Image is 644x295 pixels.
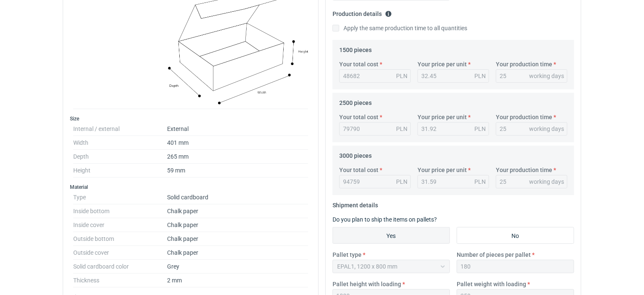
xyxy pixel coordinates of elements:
label: Pallet weight with loading [457,280,526,288]
label: Your total cost [339,113,378,121]
label: Do you plan to ship the items on pallets? [333,216,437,223]
div: PLN [474,178,486,186]
label: Your production time [496,60,552,68]
dt: Height [73,164,167,178]
dt: Internal / external [73,122,167,136]
div: working days [529,125,564,133]
div: PLN [474,125,486,133]
dd: Solid cardboard [167,191,308,204]
legend: 3000 pieces [339,149,372,159]
legend: Shipment details [333,198,378,209]
dt: Inside bottom [73,204,167,218]
div: working days [529,178,564,186]
dt: Depth [73,150,167,164]
legend: 1500 pieces [339,43,372,53]
div: PLN [474,72,486,80]
dt: Type [73,191,167,204]
label: Pallet type [333,251,362,259]
div: working days [529,72,564,80]
dd: 265 mm [167,150,308,164]
dd: External [167,122,308,136]
dt: Width [73,136,167,150]
div: PLN [396,125,407,133]
dd: 59 mm [167,164,308,178]
dt: Thickness [73,274,167,287]
dt: Solid cardboard color [73,260,167,274]
dd: 2 mm [167,274,308,287]
label: Pallet height with loading [333,280,401,288]
div: PLN [396,72,407,80]
label: Your total cost [339,60,378,68]
label: Your production time [496,113,552,121]
dt: Outside bottom [73,232,167,246]
dt: Outside cover [73,246,167,260]
label: Your production time [496,166,552,174]
dd: 401 mm [167,136,308,150]
dd: Chalk paper [167,204,308,218]
legend: 2500 pieces [339,96,372,106]
label: Your total cost [339,166,378,174]
dd: Chalk paper [167,246,308,260]
legend: Production details [333,7,392,17]
dd: Grey [167,260,308,274]
h3: Size [70,115,311,122]
label: Number of pieces per pallet [457,251,531,259]
dd: Chalk paper [167,232,308,246]
label: Your price per unit [418,60,467,68]
dt: Inside cover [73,218,167,232]
dd: Chalk paper [167,218,308,232]
label: Your price per unit [418,166,467,174]
h3: Material [70,184,311,191]
label: Your price per unit [418,113,467,121]
div: PLN [396,178,407,186]
label: Apply the same production time to all quantities [333,24,467,32]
